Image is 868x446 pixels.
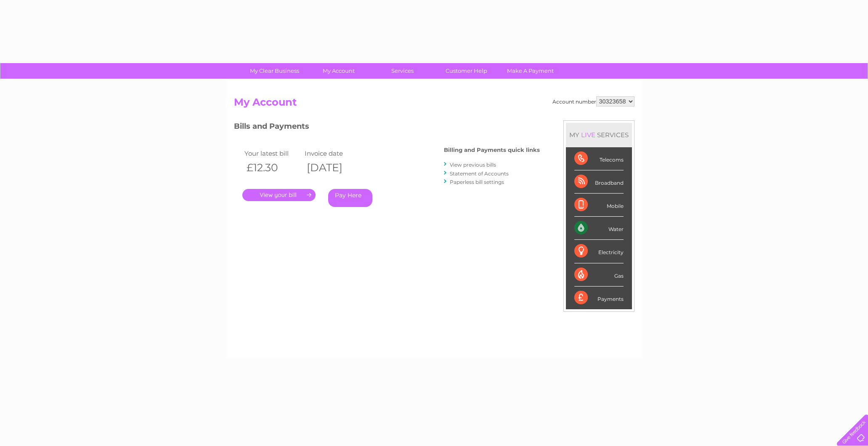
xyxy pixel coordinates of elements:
a: Customer Help [432,63,501,79]
a: Paperless bill settings [450,179,504,185]
div: Account number [552,96,634,106]
th: [DATE] [303,159,363,176]
a: Pay Here [328,189,372,207]
a: View previous bills [450,162,496,168]
td: Your latest bill [242,148,303,159]
div: Payments [574,287,624,309]
div: Broadband [574,170,624,194]
div: Water [574,217,624,240]
div: MY SERVICES [566,123,632,147]
div: Telecoms [574,147,624,170]
div: Gas [574,263,624,287]
a: My Clear Business [240,63,309,79]
td: Invoice date [303,148,363,159]
h4: Billing and Payments quick links [444,147,540,153]
a: . [242,189,316,201]
th: £12.30 [242,159,303,176]
a: Make A Payment [496,63,565,79]
h2: My Account [234,96,634,112]
a: Statement of Accounts [450,170,509,177]
a: Services [368,63,437,79]
div: Mobile [574,194,624,217]
a: My Account [304,63,373,79]
h3: Bills and Payments [234,120,540,135]
div: LIVE [579,131,597,139]
div: Electricity [574,240,624,263]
